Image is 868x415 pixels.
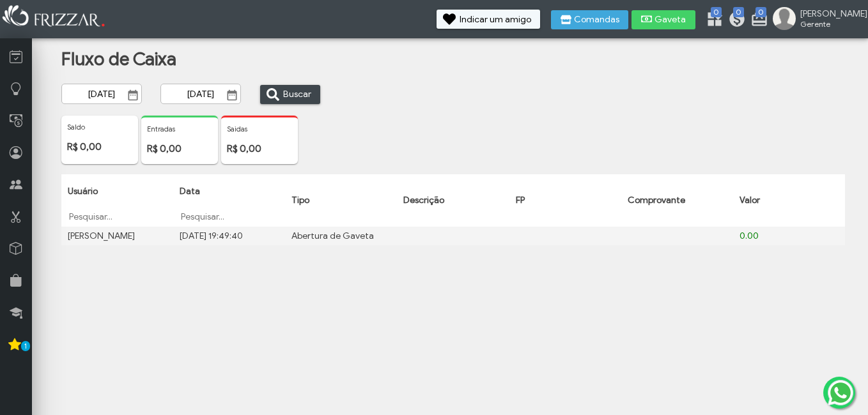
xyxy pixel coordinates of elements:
th: FP [509,174,621,227]
th: Tipo [285,174,397,227]
input: Data Final [160,84,241,104]
td: Abertura de Gaveta [285,227,397,245]
p: Saidas [227,124,292,133]
span: FP [516,195,525,206]
input: Pesquisar... [68,210,167,223]
span: 0 [733,7,744,17]
span: 0.00 [740,230,759,241]
button: Comandas [551,10,628,29]
h1: Fluxo de Caixa [61,48,309,70]
span: [PERSON_NAME] [800,8,858,19]
button: Show Calendar [124,89,142,102]
td: [DATE] 19:49:40 [173,227,285,245]
span: Usuário [68,186,98,197]
a: 0 [728,10,741,31]
a: [PERSON_NAME] Gerente [773,7,862,33]
button: Indicar um amigo [437,10,540,29]
p: Saldo [67,123,132,132]
td: [PERSON_NAME] [61,227,173,245]
th: Usuário [61,174,173,227]
span: Gaveta [655,15,686,24]
a: 0 [706,10,718,31]
span: Comprovante [628,195,685,206]
span: Buscar [283,85,311,104]
img: whatsapp.png [825,377,856,408]
span: 0 [711,7,722,17]
th: Comprovante [621,174,733,227]
span: Valor [740,195,760,206]
th: Descrição [397,174,509,227]
button: Gaveta [632,10,695,29]
th: Valor [733,174,845,227]
span: 0 [756,7,766,17]
button: Buscar [260,85,320,104]
p: Entradas [147,124,212,133]
span: Data [180,186,200,197]
button: Show Calendar [223,89,241,102]
a: 0 [750,10,763,31]
p: R$ 0,00 [67,141,132,153]
span: Tipo [291,195,309,206]
input: Data Inicial [61,84,142,104]
p: R$ 0,00 [147,143,212,155]
span: Gerente [800,19,858,29]
input: Pesquisar... [180,210,279,223]
span: Comandas [574,15,619,24]
span: 1 [21,341,30,351]
th: Data [173,174,285,227]
p: R$ 0,00 [227,143,292,155]
span: Descrição [403,195,444,206]
span: Indicar um amigo [460,15,531,24]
